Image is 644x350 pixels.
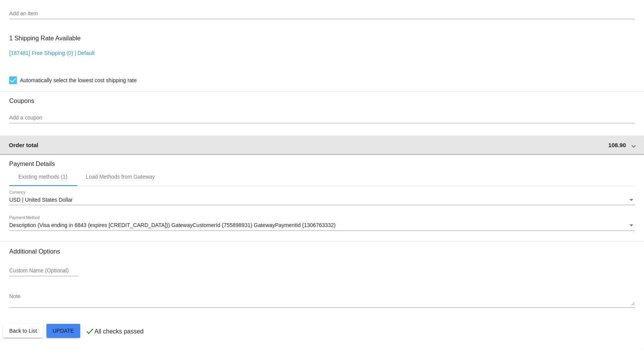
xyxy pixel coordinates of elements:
span: Update [53,328,74,334]
span: 108.90 [608,142,626,148]
mat-select: Payment Method [9,222,635,229]
div: Existing methods (1) [18,174,68,180]
button: Update [46,324,80,338]
h3: Payment Details [9,154,635,168]
mat-select: Currency [9,197,635,203]
span: Order total [9,142,38,148]
input: Add a coupon [9,115,635,121]
h3: 1 Shipping Rate Available [9,30,81,46]
span: Automatically select the lowest cost shipping rate [20,76,137,85]
button: Back to List [3,324,43,338]
span: Description (Visa ending in 6843 (expires [CREDIT_CARD_DATA])) GatewayCustomerId (755898931) Gate... [9,222,336,228]
input: Custom Name (Optional) [9,268,78,274]
input: Add an item [9,11,635,17]
div: Load Methods from Gateway [86,174,155,180]
span: USD | United States Dollar [9,197,73,203]
h3: Additional Options [9,248,635,255]
a: [187481] Free Shipping (0) | Default [9,50,94,56]
span: Back to List [9,328,37,334]
mat-icon: check [85,327,94,336]
p: All checks passed [94,328,144,335]
h3: Coupons [9,91,635,105]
